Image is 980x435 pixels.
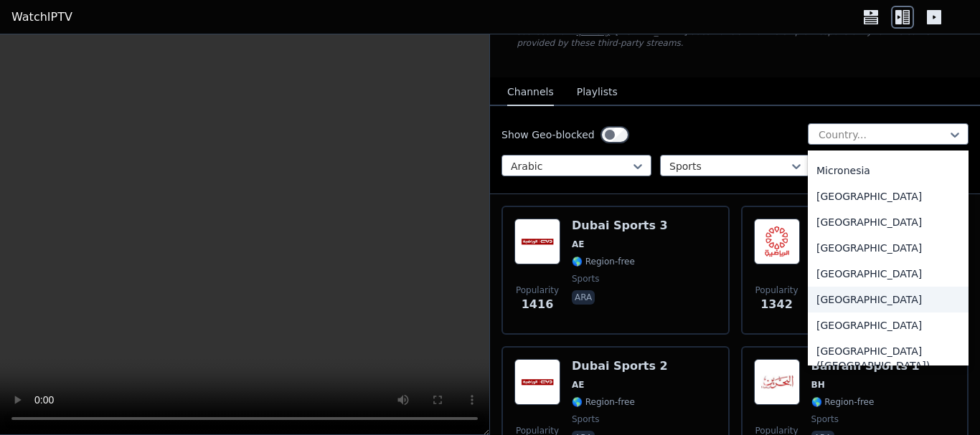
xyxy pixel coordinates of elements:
img: Dubai Sports 3 [514,219,560,264]
p: ara [572,290,595,305]
div: [GEOGRAPHIC_DATA] ([GEOGRAPHIC_DATA]) [808,338,969,378]
img: Bahrain Sports 1 [754,359,800,405]
img: KTV Sport [754,219,800,264]
h6: Dubai Sports 3 [572,219,668,233]
h6: Bahrain Sports 1 [811,359,920,373]
span: AE [572,239,584,250]
div: [GEOGRAPHIC_DATA] [808,209,969,235]
div: [GEOGRAPHIC_DATA] [808,261,969,287]
span: 🌎 Region-free [572,256,635,267]
span: Popularity [516,285,559,296]
span: sports [572,414,599,425]
span: sports [811,414,839,425]
span: 1342 [760,296,793,313]
div: [GEOGRAPHIC_DATA] [808,287,969,312]
label: Show Geo-blocked [501,128,595,142]
a: WatchIPTV [11,9,72,26]
span: Popularity [755,285,798,296]
span: BH [811,379,825,391]
h6: Dubai Sports 2 [572,359,668,373]
div: [GEOGRAPHIC_DATA] [808,235,969,261]
span: 1416 [522,296,554,313]
div: [GEOGRAPHIC_DATA] [808,312,969,338]
img: Dubai Sports 2 [514,359,560,405]
div: [GEOGRAPHIC_DATA] [808,183,969,209]
div: Micronesia [808,158,969,183]
span: 🌎 Region-free [811,396,875,408]
button: Playlists [577,79,618,106]
span: 🌎 Region-free [572,396,635,408]
span: sports [572,273,599,285]
span: AE [572,379,584,391]
button: Channels [507,79,554,106]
